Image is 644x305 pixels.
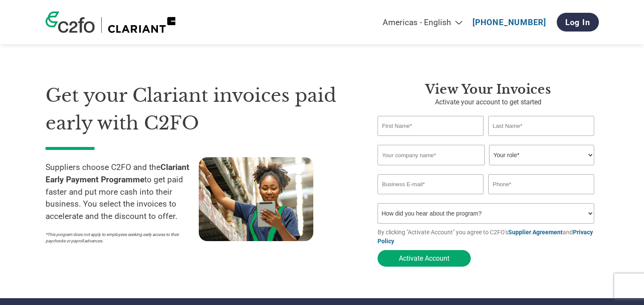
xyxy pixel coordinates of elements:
[508,229,563,236] a: Supplier Agreement
[378,97,599,107] p: Activate your account to get started
[488,195,595,200] div: Inavlid Phone Number
[489,145,594,165] select: Title/Role
[46,161,199,223] p: Suppliers choose C2FO and the to get paid faster and put more cash into their business. You selec...
[472,17,546,27] a: [PHONE_NUMBER]
[488,174,595,194] input: Phone*
[378,174,484,194] input: Invalid Email format
[378,229,593,245] a: Privacy Policy
[378,195,484,200] div: Inavlid Email Address
[378,137,484,141] div: Invalid first name or first name is too long
[378,82,599,97] h3: View your invoices
[108,17,175,33] img: Clariant
[46,82,352,137] h1: Get your Clariant invoices paid early with C2FO
[199,157,313,241] img: supply chain worker
[378,228,599,246] p: By clicking "Activate Account" you agree to C2FO's and
[557,13,599,32] a: Log In
[488,137,595,141] div: Invalid last name or last name is too long
[378,145,485,165] input: Your company name*
[378,166,595,171] div: Invalid company name or company name is too long
[46,231,190,244] p: *This program does not apply to employees seeking early access to their paychecks or payroll adva...
[488,116,595,136] input: Last Name*
[378,116,484,136] input: First Name*
[46,12,95,33] img: c2fo logo
[46,162,189,184] strong: Clariant Early Payment Programme
[378,250,471,267] button: Activate Account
